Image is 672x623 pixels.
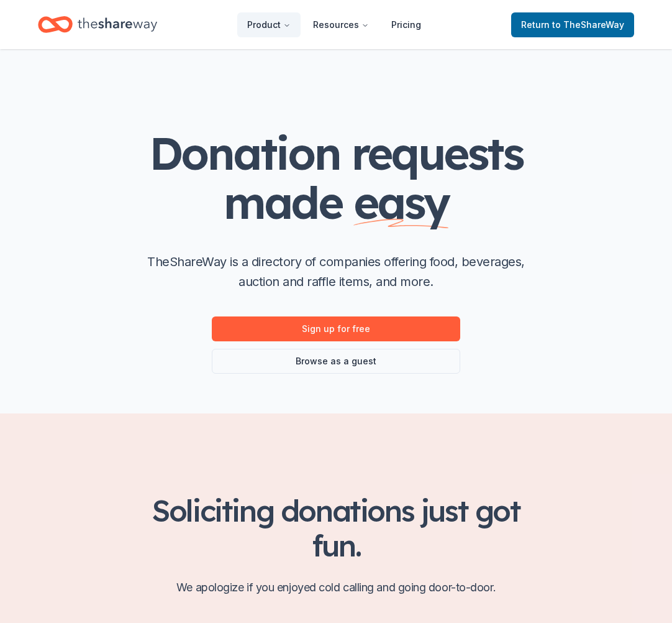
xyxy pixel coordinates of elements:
[212,349,460,374] a: Browse as a guest
[552,19,624,30] span: to TheShareWay
[237,12,301,37] button: Product
[137,252,535,292] p: TheShareWay is a directory of companies offering food, beverages, auction and raffle items, and m...
[137,493,535,563] h2: Soliciting donations just got fun.
[137,578,535,598] p: We apologize if you enjoyed cold calling and going door-to-door.
[237,10,431,39] nav: Main
[521,17,624,32] span: Return
[511,12,634,37] a: Returnto TheShareWay
[353,174,449,230] span: easy
[303,12,379,37] button: Resources
[212,316,460,341] a: Sign up for free
[38,10,157,39] a: Home
[381,12,431,37] a: Pricing
[88,129,584,227] h1: Donation requests made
